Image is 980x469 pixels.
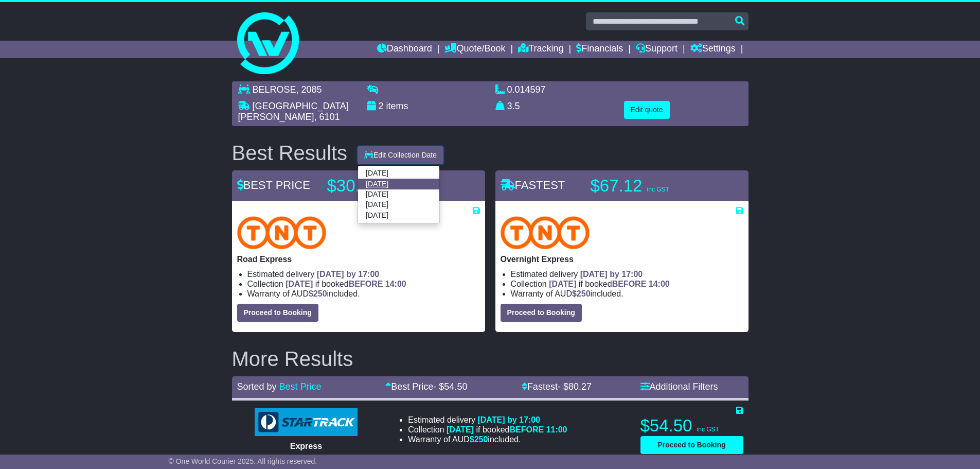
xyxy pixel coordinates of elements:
[247,279,480,289] li: Collection
[358,210,439,220] a: [DATE]
[511,279,743,289] li: Collection
[279,381,322,392] a: Best Price
[612,280,647,288] span: BEFORE
[232,348,749,370] h2: More Results
[247,289,480,299] li: Warranty of AUD included.
[358,168,439,179] a: [DATE]
[576,41,623,58] a: Financials
[358,200,439,210] a: [DATE]
[238,101,349,123] span: [GEOGRAPHIC_DATA][PERSON_NAME]
[286,280,406,288] span: if booked
[169,457,317,465] span: © One World Courier 2025. All rights reserved.
[286,280,313,288] span: [DATE]
[470,435,488,444] span: $
[237,381,277,392] span: Sorted by
[591,176,719,196] p: $67.12
[379,101,384,111] span: 2
[624,101,670,119] button: Edit quote
[444,381,467,392] span: 54.50
[647,186,669,193] span: inc GST
[572,289,591,298] span: $
[507,101,520,111] span: 3.5
[549,280,669,288] span: if booked
[507,84,546,95] span: 0.014597
[690,41,736,58] a: Settings
[546,425,567,434] span: 11:00
[408,425,567,435] li: Collection
[640,436,743,454] button: Proceed to Booking
[474,435,488,444] span: 250
[501,254,743,264] p: Overnight Express
[501,304,582,322] button: Proceed to Booking
[385,381,467,392] a: Best Price- $54.50
[501,179,565,192] span: FASTEST
[549,280,576,288] span: [DATE]
[314,112,340,122] span: , 6101
[313,289,327,298] span: 250
[522,381,592,392] a: Fastest- $80.27
[408,435,567,444] li: Warranty of AUD included.
[349,280,383,288] span: BEFORE
[577,289,591,298] span: 250
[385,280,406,288] span: 14:00
[237,179,310,192] span: BEST PRICE
[447,425,474,434] span: [DATE]
[255,408,358,436] img: StarTrack: Express
[433,381,467,392] span: - $
[317,270,380,279] span: [DATE] by 17:00
[640,381,718,392] a: Additional Filters
[444,41,505,58] a: Quote/Book
[358,189,439,200] a: [DATE]
[227,142,353,164] div: Best Results
[253,84,296,95] span: BELROSE
[327,176,456,196] p: $30.83
[477,415,540,424] span: [DATE] by 17:00
[247,269,480,279] li: Estimated delivery
[358,179,439,189] a: [DATE]
[636,41,678,58] a: Support
[296,84,322,95] span: , 2085
[649,280,670,288] span: 14:00
[377,41,432,58] a: Dashboard
[386,101,408,111] span: items
[580,270,643,279] span: [DATE] by 17:00
[237,304,318,322] button: Proceed to Booking
[558,381,592,392] span: - $
[237,216,327,249] img: TNT Domestic: Road Express
[518,41,563,58] a: Tracking
[511,289,743,299] li: Warranty of AUD included.
[447,425,567,434] span: if booked
[408,415,567,425] li: Estimated delivery
[568,381,592,392] span: 80.27
[509,425,544,434] span: BEFORE
[309,289,327,298] span: $
[358,146,443,164] button: Edit Collection Date
[511,269,743,279] li: Estimated delivery
[640,415,743,436] p: $54.50
[237,254,480,264] p: Road Express
[697,426,719,433] span: inc GST
[501,216,590,249] img: TNT Domestic: Overnight Express
[290,442,322,450] span: Express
